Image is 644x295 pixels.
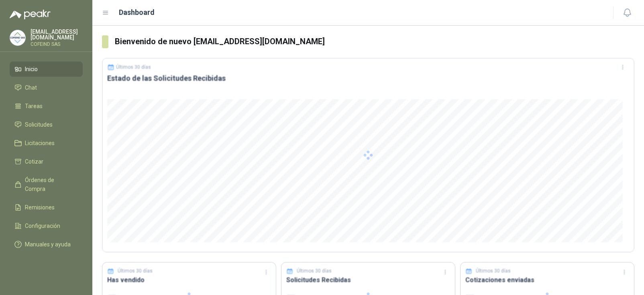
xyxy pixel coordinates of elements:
[10,80,83,95] a: Chat
[10,117,83,132] a: Solicitudes
[25,221,60,230] span: Configuración
[10,154,83,169] a: Cotizar
[10,200,83,215] a: Remisiones
[25,139,55,147] span: Licitaciones
[25,120,53,129] span: Solicitudes
[25,203,55,212] span: Remisiones
[10,10,51,19] img: Logo peakr
[10,98,83,114] a: Tareas
[10,172,83,197] a: Órdenes de Compra
[10,61,83,77] a: Inicio
[25,83,37,92] span: Chat
[10,30,25,45] img: Company Logo
[25,102,43,111] span: Tareas
[10,135,83,151] a: Licitaciones
[31,29,83,40] p: [EMAIL_ADDRESS][DOMAIN_NAME]
[25,65,38,74] span: Inicio
[115,35,634,48] h3: Bienvenido de nuevo [EMAIL_ADDRESS][DOMAIN_NAME]
[25,157,43,166] span: Cotizar
[10,218,83,234] a: Configuración
[119,7,155,18] h1: Dashboard
[25,176,75,193] span: Órdenes de Compra
[10,237,83,252] a: Manuales y ayuda
[31,42,83,47] p: COFEIND SAS
[25,240,71,249] span: Manuales y ayuda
